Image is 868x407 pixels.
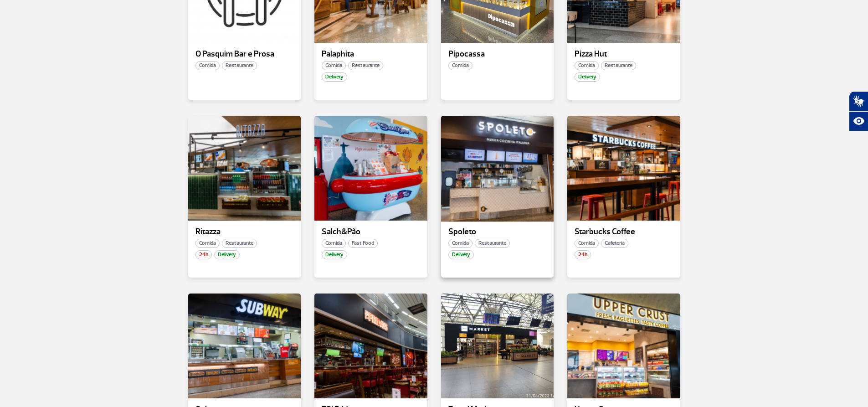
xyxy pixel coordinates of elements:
[575,227,673,237] p: Starbucks Coffee
[448,227,547,237] p: Spoleto
[575,61,599,70] span: Comida
[322,239,346,248] span: Comida
[448,239,473,248] span: Comida
[601,239,628,248] span: Cafetería
[601,61,636,70] span: Restaurante
[475,239,510,248] span: Restaurante
[322,250,347,259] span: Delivery
[195,250,212,259] span: 24h
[222,239,257,248] span: Restaurante
[214,250,240,259] span: Delivery
[575,72,600,82] span: Delivery
[448,50,547,59] p: Pipocassa
[195,227,294,237] p: Ritazza
[322,227,420,237] p: Salch&Pão
[195,50,294,59] p: O Pasquim Bar e Prosa
[195,61,220,70] span: Comida
[448,61,473,70] span: Comida
[222,61,257,70] span: Restaurante
[322,72,347,82] span: Delivery
[448,250,474,259] span: Delivery
[322,61,346,70] span: Comida
[575,239,599,248] span: Comida
[849,111,868,131] button: Abrir recursos assistivos.
[348,239,378,248] span: Fast Food
[322,50,420,59] p: Palaphita
[849,91,868,111] button: Abrir tradutor de língua de sinais.
[575,250,591,259] span: 24h
[195,239,220,248] span: Comida
[575,50,673,59] p: Pizza Hut
[849,91,868,131] div: Plugin de acessibilidade da Hand Talk.
[348,61,383,70] span: Restaurante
